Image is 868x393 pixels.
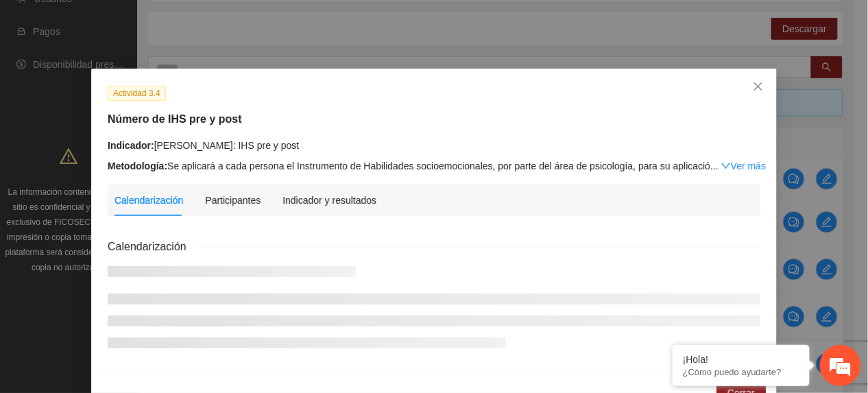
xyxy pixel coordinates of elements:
div: Minimizar ventana de chat en vivo [225,7,258,40]
span: close [753,81,764,92]
div: Indicador y resultados [282,193,376,208]
span: Estamos en línea. [80,123,189,261]
div: Calendarización [114,193,183,208]
div: ¡Hola! [683,354,799,365]
strong: Indicador: [108,140,154,151]
div: Se aplicará a cada persona el Instrumento de Habilidades socioemocionales, por parte del área de ... [108,158,760,174]
textarea: Escriba su mensaje y pulse “Intro” [7,254,261,302]
span: Calendarización [108,238,197,255]
span: down [721,161,731,171]
div: [PERSON_NAME]: IHS pre y post [108,138,760,153]
div: Chatee con nosotros ahora [71,70,230,88]
strong: Metodología: [108,160,167,171]
p: ¿Cómo puedo ayudarte? [683,367,799,377]
span: Actividad 3.4 [108,86,166,101]
a: Expand [721,160,766,171]
button: Close [740,69,777,106]
span: ... [710,160,719,171]
div: Participantes [205,193,261,208]
h5: Número de IHS pre y post [108,111,760,128]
